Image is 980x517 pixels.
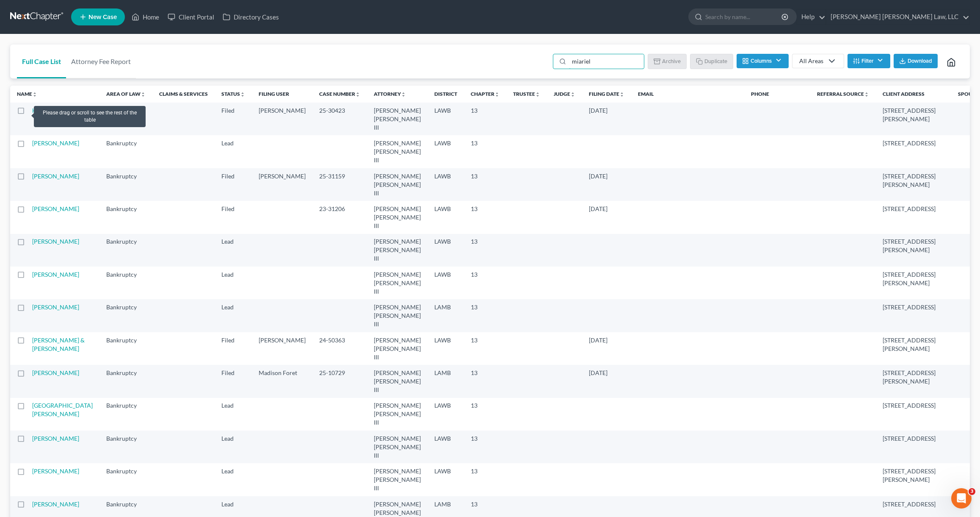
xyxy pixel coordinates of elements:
[826,9,969,25] a: [PERSON_NAME] [PERSON_NAME] Law, LLC
[876,103,951,135] td: [STREET_ADDRESS][PERSON_NAME]
[464,103,506,135] td: 13
[367,201,428,233] td: [PERSON_NAME] [PERSON_NAME] III
[367,168,428,201] td: [PERSON_NAME] [PERSON_NAME] III
[428,365,464,397] td: LAMB
[582,365,631,397] td: [DATE]
[464,267,506,299] td: 13
[312,365,367,397] td: 25-10729
[471,91,500,97] a: Chapterunfold_more
[252,365,312,397] td: Madison Foret
[32,139,79,147] a: [PERSON_NAME]
[428,431,464,463] td: LAWB
[876,398,951,431] td: [STREET_ADDRESS]
[99,135,152,168] td: Bankruptcy
[141,92,146,97] i: unfold_more
[908,58,932,64] span: Download
[464,135,506,168] td: 13
[876,299,951,332] td: [STREET_ADDRESS]
[312,168,367,201] td: 25-31159
[894,54,938,68] button: Download
[215,135,252,168] td: Lead
[464,299,506,332] td: 13
[32,205,79,212] a: [PERSON_NAME]
[34,106,145,127] div: Please drag or scroll to see the rest of the table
[215,365,252,397] td: Filed
[106,91,146,97] a: Area of Lawunfold_more
[221,91,245,97] a: Statusunfold_more
[428,103,464,135] td: LAWB
[428,86,464,103] th: District
[215,234,252,267] td: Lead
[797,9,825,25] a: Help
[494,92,500,97] i: unfold_more
[464,168,506,201] td: 13
[215,267,252,299] td: Lead
[428,168,464,201] td: LAWB
[367,267,428,299] td: [PERSON_NAME] [PERSON_NAME] III
[428,398,464,431] td: LAWB
[464,201,506,233] td: 13
[876,201,951,233] td: [STREET_ADDRESS]
[99,299,152,332] td: Bankruptcy
[374,91,406,97] a: Attorneyunfold_more
[163,9,218,25] a: Client Portal
[582,332,631,365] td: [DATE]
[66,44,136,78] a: Attorney Fee Report
[367,103,428,135] td: [PERSON_NAME] [PERSON_NAME] III
[570,92,575,97] i: unfold_more
[215,201,252,233] td: Filed
[799,57,823,65] div: All Areas
[737,54,788,68] button: Columns
[876,86,951,103] th: Client Address
[99,365,152,397] td: Bankruptcy
[367,463,428,496] td: [PERSON_NAME] [PERSON_NAME] III
[99,463,152,496] td: Bankruptcy
[401,92,406,97] i: unfold_more
[464,431,506,463] td: 13
[428,267,464,299] td: LAWB
[428,332,464,365] td: LAWB
[535,92,540,97] i: unfold_more
[464,234,506,267] td: 13
[969,488,975,495] span: 3
[32,467,79,475] a: [PERSON_NAME]
[589,91,624,97] a: Filing Dateunfold_more
[215,431,252,463] td: Lead
[464,398,506,431] td: 13
[367,234,428,267] td: [PERSON_NAME] [PERSON_NAME] III
[355,92,360,97] i: unfold_more
[513,91,540,97] a: Trusteeunfold_more
[367,365,428,397] td: [PERSON_NAME] [PERSON_NAME] III
[32,435,79,442] a: [PERSON_NAME]
[464,463,506,496] td: 13
[99,431,152,463] td: Bankruptcy
[744,86,810,103] th: Phone
[582,201,631,233] td: [DATE]
[32,500,79,508] a: [PERSON_NAME]
[32,303,79,311] a: [PERSON_NAME]
[367,135,428,168] td: [PERSON_NAME] [PERSON_NAME] III
[876,332,951,365] td: [STREET_ADDRESS][PERSON_NAME]
[367,332,428,365] td: [PERSON_NAME] [PERSON_NAME] III
[252,332,312,365] td: [PERSON_NAME]
[215,103,252,135] td: Filed
[215,332,252,365] td: Filed
[428,234,464,267] td: LAWB
[215,398,252,431] td: Lead
[32,238,79,245] a: [PERSON_NAME]
[127,9,163,25] a: Home
[876,135,951,168] td: [STREET_ADDRESS]
[817,91,869,97] a: Referral Sourceunfold_more
[240,92,245,97] i: unfold_more
[582,168,631,201] td: [DATE]
[215,168,252,201] td: Filed
[428,135,464,168] td: LAWB
[582,103,631,135] td: [DATE]
[99,234,152,267] td: Bankruptcy
[312,103,367,135] td: 25-30423
[32,402,93,417] a: [GEOGRAPHIC_DATA][PERSON_NAME]
[215,463,252,496] td: Lead
[252,168,312,201] td: [PERSON_NAME]
[951,488,972,509] iframe: Intercom live chat
[367,398,428,431] td: [PERSON_NAME] [PERSON_NAME] III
